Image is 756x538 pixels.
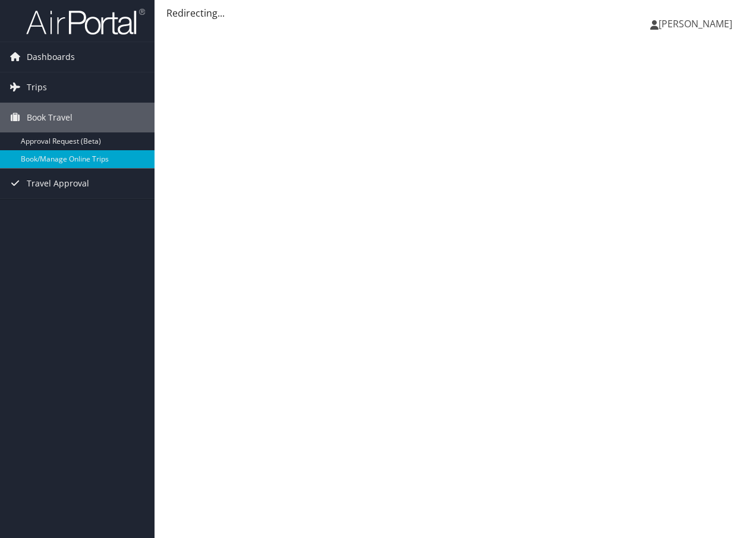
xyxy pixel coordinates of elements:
[659,17,732,30] span: [PERSON_NAME]
[27,103,73,132] span: Book Travel
[166,6,744,20] div: Redirecting...
[650,6,744,42] a: [PERSON_NAME]
[27,169,89,198] span: Travel Approval
[27,42,75,72] span: Dashboards
[26,8,145,36] img: airportal-logo.png
[27,72,47,102] span: Trips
